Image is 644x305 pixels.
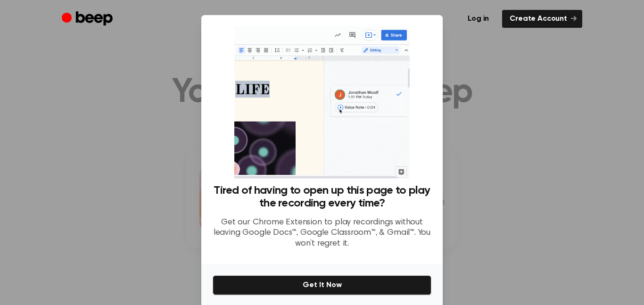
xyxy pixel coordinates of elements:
a: Log in [460,10,496,28]
p: Get our Chrome Extension to play recordings without leaving Google Docs™, Google Classroom™, & Gm... [213,217,431,249]
a: Create Account [502,10,582,28]
img: Beep extension in action [234,26,409,179]
h3: Tired of having to open up this page to play the recording every time? [213,184,431,210]
button: Get It Now [213,275,431,295]
a: Beep [62,10,115,28]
